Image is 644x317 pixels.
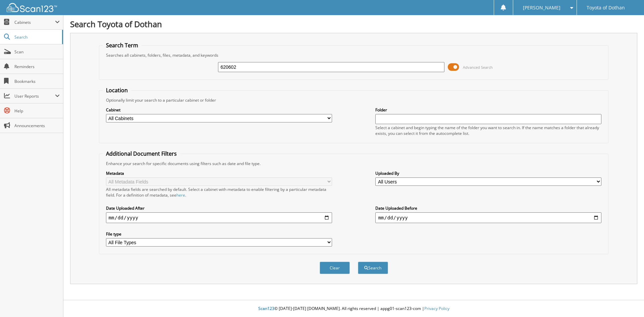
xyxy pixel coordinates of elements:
[14,93,55,99] span: User Reports
[14,78,60,84] span: Bookmarks
[106,107,332,113] label: Cabinet
[103,161,605,166] div: Enhance your search for specific documents using filters such as date and file type.
[587,6,625,10] span: Toyota of Dothan
[463,65,493,70] span: Advanced Search
[14,64,60,69] span: Reminders
[106,205,332,211] label: Date Uploaded After
[14,19,55,25] span: Cabinets
[103,52,605,58] div: Searches all cabinets, folders, files, metadata, and keywords
[106,187,332,198] div: All metadata fields are searched by default. Select a cabinet with metadata to enable filtering b...
[14,123,60,128] span: Announcements
[176,192,185,198] a: here
[375,170,601,176] label: Uploaded By
[14,108,60,114] span: Help
[358,262,388,274] button: Search
[103,150,180,157] legend: Additional Document Filters
[375,212,601,223] input: end
[14,49,60,55] span: Scan
[375,205,601,211] label: Date Uploaded Before
[70,18,637,30] h1: Search Toyota of Dothan
[106,212,332,223] input: start
[14,34,59,40] span: Search
[103,97,605,103] div: Optionally limit your search to a particular cabinet or folder
[375,125,601,136] div: Select a cabinet and begin typing the name of the folder you want to search in. If the name match...
[106,170,332,176] label: Metadata
[103,87,131,94] legend: Location
[63,301,644,317] div: © [DATE]-[DATE] [DOMAIN_NAME]. All rights reserved | appg01-scan123-com |
[610,285,644,317] iframe: Chat Widget
[7,3,57,12] img: scan123-logo-white.svg
[258,306,274,311] span: Scan123
[103,42,142,49] legend: Search Term
[523,6,560,10] span: [PERSON_NAME]
[320,262,350,274] button: Clear
[375,107,601,113] label: Folder
[424,306,449,311] a: Privacy Policy
[106,231,332,237] label: File type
